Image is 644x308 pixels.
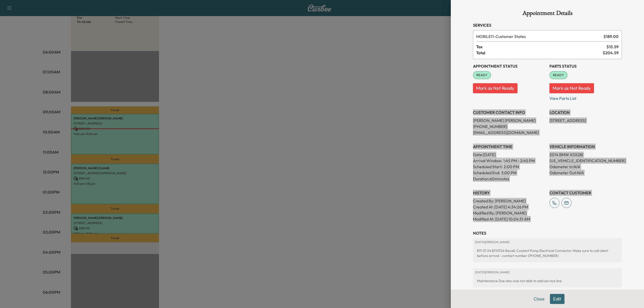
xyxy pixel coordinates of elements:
[530,294,548,304] button: Close
[473,22,622,28] h3: Services
[473,129,545,136] p: [EMAIL_ADDRESS][DOMAIN_NAME]
[549,109,622,115] h3: LOCATION
[475,276,620,285] div: Maintenance Due also was not able to add service line
[549,63,622,69] h3: Parts Status
[473,144,545,150] h3: APPOINTMENT TIME
[475,270,620,274] p: [DATE] | [PERSON_NAME]
[550,73,567,78] span: READY
[476,50,603,56] span: Total
[549,158,622,164] p: [US_VEHICLE_IDENTIFICATION_NUMBER]
[473,210,545,216] p: Modified By : [PERSON_NAME]
[473,198,545,204] p: Created By : [PERSON_NAME]
[503,158,535,164] span: 1:45 PM - 2:45 PM
[473,10,622,18] h1: Appointment Details
[603,50,619,56] span: $ 204.59
[549,152,622,158] p: 2014 BMW X3X28I
[473,117,545,123] p: [PERSON_NAME] [PERSON_NAME]
[501,170,516,176] p: 3:00 PM
[475,240,620,244] p: [DATE] | [PERSON_NAME]
[550,294,565,304] button: Edit
[473,109,545,115] h3: CUSTOMER CONTACT INFO
[549,144,622,150] h3: VEHICLE INFORMATION
[473,216,545,222] p: Modified At : [DATE] 10:24:31 AM
[476,33,601,39] span: Customer States
[473,190,545,196] h3: History
[473,176,545,182] p: Duration: 60 minutes
[473,83,517,93] button: Mark as Not Ready
[473,164,503,170] p: Scheduled Start:
[473,230,622,236] h3: NOTES
[473,158,545,164] p: Arrival Window:
[473,170,500,176] p: Scheduled End:
[473,123,545,129] p: [PHONE_NUMBER]
[473,152,545,158] p: Date: [DATE]
[549,190,622,196] h3: CONTACT CUSTOMER
[549,83,594,93] button: Mark as Not Ready
[504,164,519,170] p: 2:00 PM
[473,204,545,210] p: Created At : [DATE] 4:34:26 PM
[549,170,622,176] p: Odometer Out: N/A
[549,93,622,101] p: View Parts List
[549,164,622,170] p: Odometer In: N/A
[607,44,619,50] span: $ 15.59
[473,73,491,78] span: READY
[476,44,607,50] span: Tax
[473,63,545,69] h3: Appointment Status
[549,117,622,123] p: [STREET_ADDRESS]
[603,33,619,39] span: $ 189.00
[475,246,620,260] div: B11 07 24 B110724 Recall: Coolant Pump Electrical Connector Make sure to call client before arriv...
